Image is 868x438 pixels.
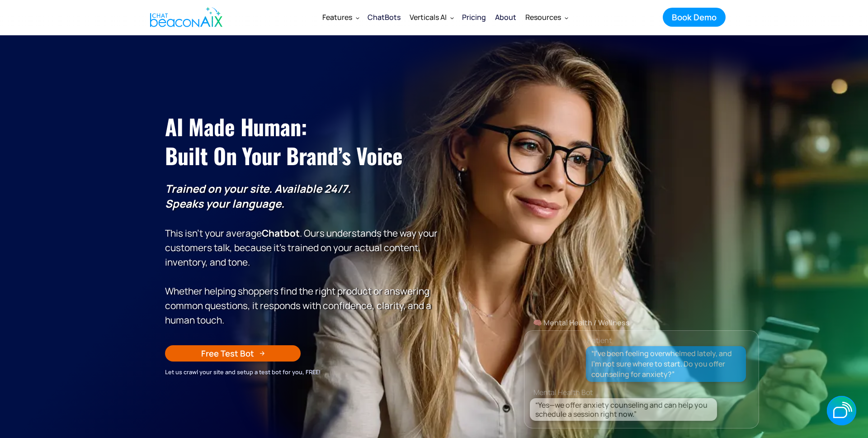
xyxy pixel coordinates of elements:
[201,348,254,359] div: Free Test Bot
[587,334,612,347] div: Patient
[458,5,491,29] a: Pricing
[535,400,715,419] div: “Yes—we offer anxiety counseling and can help you schedule a session right now.”
[262,227,300,239] strong: Chatbot
[672,11,717,23] div: Book Demo
[368,11,401,24] div: ChatBots
[165,139,403,171] span: Built on Your Brand’s Voice
[259,351,265,356] img: Arrow
[318,6,363,28] div: Features
[533,386,768,399] div: Mental Health Bot
[165,112,439,170] h1: AI Made Human: ‍
[521,6,572,28] div: Resources
[565,16,568,19] img: Dropdown
[491,5,521,29] a: About
[525,11,561,24] div: Resources
[165,367,439,377] div: Let us crawl your site and setup a test bot for you, FREE!
[356,16,359,19] img: Dropdown
[165,181,351,211] strong: Trained on your site. Available 24/7. Speaks your language.
[363,6,405,28] a: ChatBots
[462,11,486,24] div: Pricing
[524,316,759,329] div: 🧠 Mental Health / Wellness
[165,181,439,327] p: This isn’t your average . Ours understands the way your customers talk, because it’s trained on y...
[663,8,726,27] a: Book Demo
[142,1,227,33] a: home
[165,345,301,362] a: Free Test Bot
[405,6,458,28] div: Verticals AI
[495,11,516,24] div: About
[410,11,447,24] div: Verticals AI
[322,11,352,24] div: Features
[450,16,454,19] img: Dropdown
[591,348,741,380] div: “I’ve been feeling overwhelmed lately, and I’m not sure where to start. Do you offer counseling f...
